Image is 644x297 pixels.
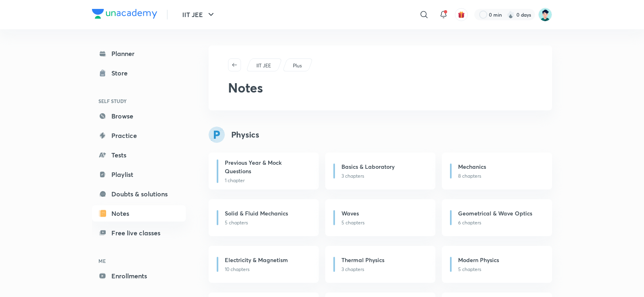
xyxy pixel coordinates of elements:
[231,129,259,141] h4: Physics
[92,268,186,284] a: Enrollments
[256,62,271,69] p: IIT JEE
[177,6,221,23] button: IIT JEE
[292,62,303,69] a: Plus
[92,254,186,268] h6: ME
[325,246,435,283] a: Thermal Physics3 chapters
[92,166,186,183] a: Playlist
[92,94,186,108] h6: SELF STUDY
[209,246,319,283] a: Electricity & Magnetism10 chapters
[209,153,319,189] a: Previous Year & Mock Questions1 chapter
[538,8,552,22] img: Shamas Khan
[341,256,384,264] h6: Thermal Physics
[92,127,186,144] a: Practice
[225,266,309,273] p: 10 chapters
[507,11,515,19] img: streak
[458,162,486,171] h6: Mechanics
[455,8,468,21] button: avatar
[92,9,157,21] a: Company Logo
[325,199,435,236] a: Waves5 chapters
[92,186,186,202] a: Doubts & solutions
[341,162,395,171] h6: Basics & Laboratory
[341,172,426,180] p: 3 chapters
[225,209,288,217] h6: Solid & Fluid Mechanics
[92,9,157,19] img: Company Logo
[442,246,552,283] a: Modern Physics5 chapters
[92,205,186,222] a: Notes
[458,266,542,273] p: 5 chapters
[458,209,532,217] h6: Geometrical & Wave Optics
[225,219,309,226] p: 5 chapters
[92,65,186,81] a: Store
[293,62,302,69] p: Plus
[92,108,186,124] a: Browse
[458,219,542,226] p: 6 chapters
[458,256,499,264] h6: Modern Physics
[225,177,309,184] p: 1 chapter
[111,68,132,78] div: Store
[341,209,359,217] h6: Waves
[225,158,306,175] h6: Previous Year & Mock Questions
[341,266,426,273] p: 3 chapters
[209,199,319,236] a: Solid & Fluid Mechanics5 chapters
[341,219,426,226] p: 5 chapters
[92,147,186,163] a: Tests
[325,153,435,189] a: Basics & Laboratory3 chapters
[442,199,552,236] a: Geometrical & Wave Optics6 chapters
[255,62,273,69] a: IIT JEE
[458,11,465,18] img: avatar
[458,172,542,180] p: 8 chapters
[228,78,533,97] h2: Notes
[92,225,186,241] a: Free live classes
[442,153,552,189] a: Mechanics8 chapters
[92,45,186,62] a: Planner
[225,256,288,264] h6: Electricity & Magnetism
[209,127,225,143] img: syllabus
